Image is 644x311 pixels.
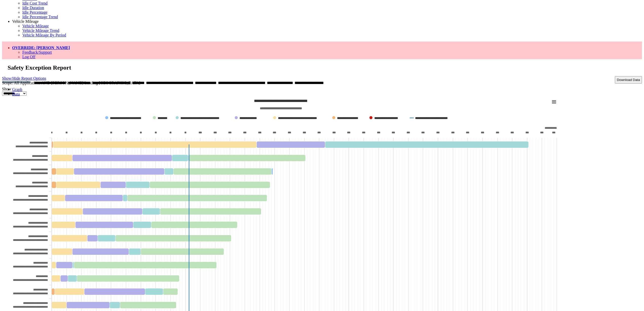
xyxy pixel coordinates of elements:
[12,87,22,92] a: Graph
[22,55,35,59] a: Log Off
[2,75,46,82] a: Show/Hide Report Options
[22,24,49,28] a: Vehicle Mileage
[22,6,44,10] a: Idle Duration
[22,1,48,5] a: Idle Cost Trend
[615,76,642,84] button: Download Data
[22,50,52,54] a: Feedback/Support
[22,15,58,19] a: Idle Percentage Trend
[2,81,140,85] span: Scope: All Applications AND [PERSON_NAME] Landing [GEOGRAPHIC_DATA]
[22,33,66,37] a: Vehicle Mileage By Period
[22,28,59,33] a: Vehicle Mileage Trend
[12,19,39,24] a: Vehicle Mileage
[12,46,70,50] a: OVERRIDE: [PERSON_NAME]
[12,92,20,96] a: Data
[8,64,642,71] h2: Safety Exception Report
[2,87,11,91] label: Show
[22,10,47,14] a: Idle Percentage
